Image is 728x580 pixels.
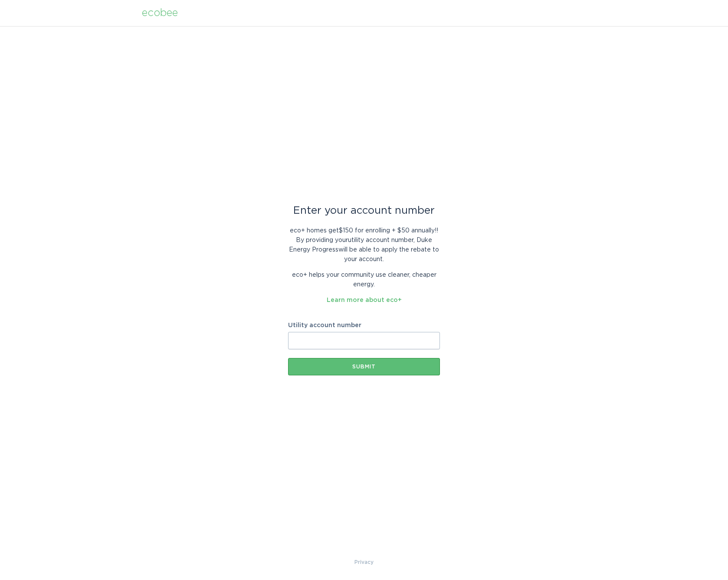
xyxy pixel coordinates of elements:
button: Submit [288,358,440,375]
a: Privacy Policy & Terms of Use [354,557,374,567]
div: ecobee [142,8,178,18]
label: Utility account number [288,322,440,328]
p: eco+ helps your community use cleaner, cheaper energy. [288,270,440,289]
div: Enter your account number [288,206,440,215]
div: Submit [292,364,436,369]
p: eco+ homes get $150 for enrolling + $50 annually! ! By providing your utility account number , Du... [288,226,440,264]
a: Learn more about eco+ [327,297,402,303]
